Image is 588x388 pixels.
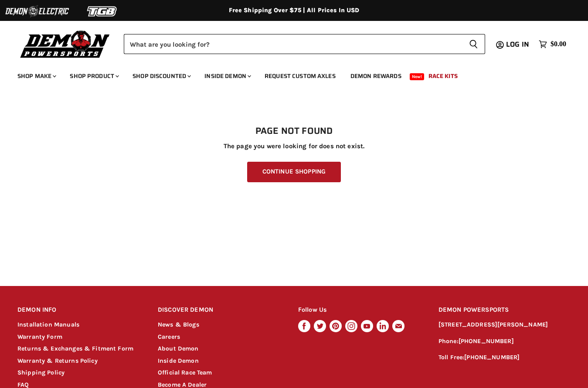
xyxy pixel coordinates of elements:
img: Demon Powersports [17,28,113,59]
h2: DEMON POWERSPORTS [438,300,571,320]
a: Warranty Form [17,333,62,340]
p: Toll Free: [438,353,571,363]
a: [PHONE_NUMBER] [464,354,520,361]
h2: Follow Us [298,300,422,320]
span: Log in [506,39,529,50]
img: TGB Logo 2 [70,3,135,20]
a: Race Kits [422,67,464,85]
a: Shipping Policy [17,369,65,376]
p: The page you were looking for does not exist. [17,143,571,150]
a: Returns & Exchanges & Fitment Form [17,345,133,352]
a: Warranty & Returns Policy [17,357,98,364]
input: Search [124,34,462,54]
button: Search [462,34,485,54]
a: $0.00 [534,38,571,51]
a: Installation Manuals [17,321,79,328]
a: Official Race Team [158,369,212,376]
a: Inside Demon [158,357,199,364]
a: Request Custom Axles [258,67,342,85]
a: About Demon [158,345,199,352]
a: Inside Demon [198,67,256,85]
a: Shop Product [63,67,124,85]
a: Log in [502,41,534,48]
h2: DEMON INFO [17,300,141,320]
p: Phone: [438,337,571,347]
a: [PHONE_NUMBER] [459,337,514,345]
a: News & Blogs [158,321,199,328]
a: Continue Shopping [247,162,341,182]
img: Demon Electric Logo 2 [4,3,70,20]
p: [STREET_ADDRESS][PERSON_NAME] [438,320,571,330]
h1: Page not found [17,126,571,136]
form: Product [124,34,485,54]
h2: DISCOVER DEMON [158,300,282,320]
a: Careers [158,333,180,340]
a: Shop Make [11,67,61,85]
a: Demon Rewards [344,67,408,85]
ul: Main menu [11,64,564,85]
span: $0.00 [551,40,566,48]
a: Shop Discounted [126,67,196,85]
span: New! [410,73,425,80]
